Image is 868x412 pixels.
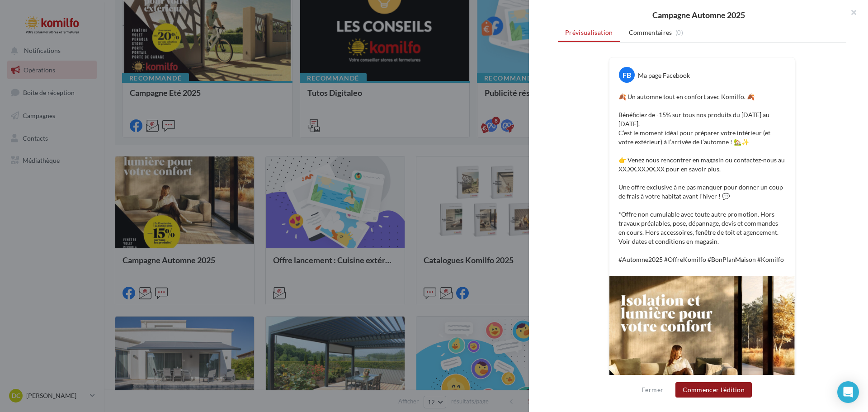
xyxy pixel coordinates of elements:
[638,71,690,80] div: Ma page Facebook
[629,28,672,37] span: Commentaires
[543,11,854,19] div: Campagne Automne 2025
[675,29,683,36] span: (0)
[675,382,752,398] button: Commencer l'édition
[837,381,859,403] div: Open Intercom Messenger
[618,92,786,264] p: 🍂 Un automne tout en confort avec Komilfo. 🍂 Bénéficiez de -15% sur tous nos produits du [DATE] a...
[619,67,635,83] div: FB
[638,384,667,395] button: Fermer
